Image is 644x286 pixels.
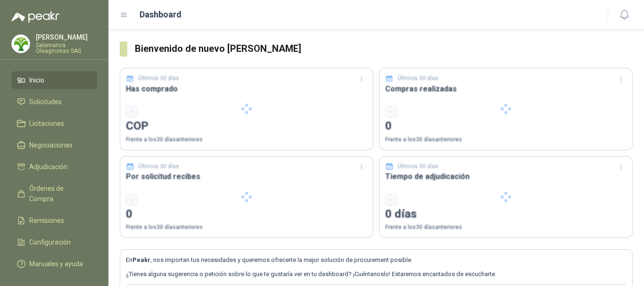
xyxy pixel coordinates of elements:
[29,75,44,85] span: Inicio
[11,114,97,132] a: Licitaciones
[29,237,71,247] span: Configuración
[11,212,97,229] a: Remisiones
[29,118,64,129] span: Licitaciones
[29,259,83,269] span: Manuales y ayuda
[36,42,97,54] p: Salamanca Oleaginosas SAS
[29,215,64,226] span: Remisiones
[132,256,150,263] b: Peakr
[11,233,97,251] a: Configuración
[126,255,627,265] p: En , nos importan tus necesidades y queremos ofrecerte la mejor solución de procurement posible.
[29,140,73,150] span: Negociaciones
[11,93,97,111] a: Solicitudes
[140,8,182,21] h1: Dashboard
[11,180,97,208] a: Órdenes de Compra
[29,162,67,172] span: Adjudicación
[29,97,62,107] span: Solicitudes
[126,270,627,279] p: ¿Tienes alguna sugerencia o petición sobre lo que te gustaría ver en tu dashboard? ¡Cuéntanoslo! ...
[135,41,633,56] h3: Bienvenido de nuevo [PERSON_NAME]
[12,35,30,53] img: Company Logo
[11,71,97,89] a: Inicio
[11,136,97,154] a: Negociaciones
[36,34,97,41] p: [PERSON_NAME]
[11,255,97,273] a: Manuales y ayuda
[11,11,59,23] img: Logo peakr
[29,183,88,204] span: Órdenes de Compra
[11,158,97,176] a: Adjudicación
